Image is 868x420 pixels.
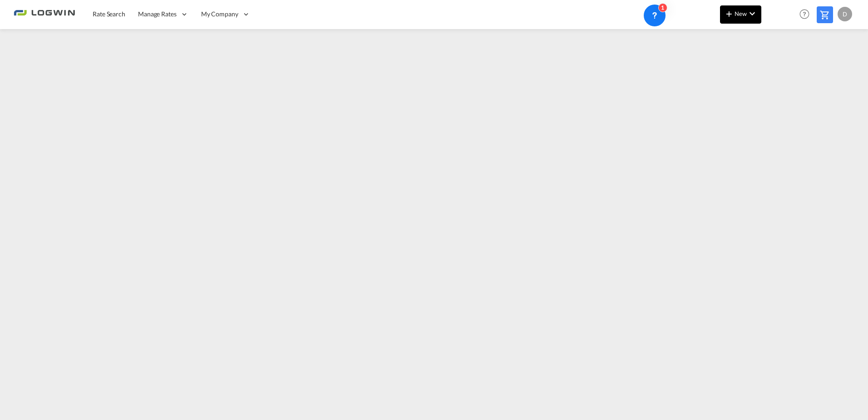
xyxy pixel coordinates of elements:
[724,8,735,19] md-icon: icon-plus 400-fg
[138,10,177,19] span: Manage Rates
[201,10,238,19] span: My Company
[93,10,125,18] span: Rate Search
[838,7,852,21] div: D
[724,10,758,17] span: New
[797,6,812,22] span: Help
[747,8,758,19] md-icon: icon-chevron-down
[720,5,761,24] button: icon-plus 400-fgNewicon-chevron-down
[14,4,75,25] img: 2761ae10d95411efa20a1f5e0282d2d7.png
[797,6,817,23] div: Help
